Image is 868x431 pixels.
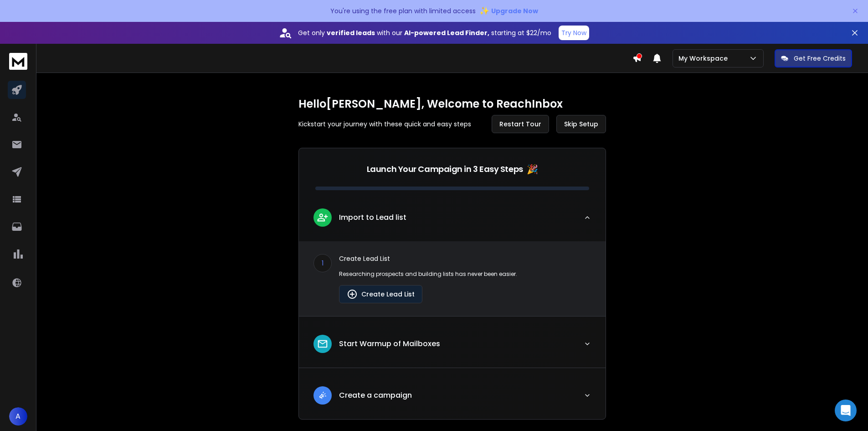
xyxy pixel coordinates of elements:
[404,28,489,37] strong: AI-powered Lead Finder,
[479,5,489,17] span: ✨
[339,338,440,349] p: Start Warmup of Mailboxes
[313,254,332,272] div: 1
[479,2,538,20] button: ✨Upgrade Now
[299,241,606,316] div: leadImport to Lead list
[835,400,857,421] div: Open Intercom Messenger
[9,407,27,426] button: A
[678,54,731,63] p: My Workspace
[317,338,329,350] img: lead
[492,115,549,133] button: Restart Tour
[298,97,606,111] h1: Hello [PERSON_NAME] , Welcome to ReachInbox
[299,201,606,241] button: leadImport to Lead list
[339,270,591,278] p: Researching prospects and building lists has never been easier.
[9,53,27,70] img: logo
[298,119,471,129] p: Kickstart your journey with these quick and easy steps
[339,212,406,223] p: Import to Lead list
[317,389,329,401] img: lead
[330,6,476,16] p: You're using the free plan with limited access
[327,28,375,37] strong: verified leads
[491,6,538,16] span: Upgrade Now
[299,327,606,368] button: leadStart Warmup of Mailboxes
[347,289,358,300] img: lead
[559,26,589,40] button: Try Now
[564,119,598,129] span: Skip Setup
[339,285,422,303] button: Create Lead List
[339,390,412,401] p: Create a campaign
[561,28,586,37] p: Try Now
[299,379,606,419] button: leadCreate a campaign
[556,115,606,133] button: Skip Setup
[339,254,591,263] p: Create Lead List
[794,54,846,63] p: Get Free Credits
[317,212,329,223] img: lead
[298,28,551,37] p: Get only with our starting at $22/mo
[527,163,538,176] span: 🎉
[775,49,852,68] button: Get Free Credits
[367,163,523,176] p: Launch Your Campaign in 3 Easy Steps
